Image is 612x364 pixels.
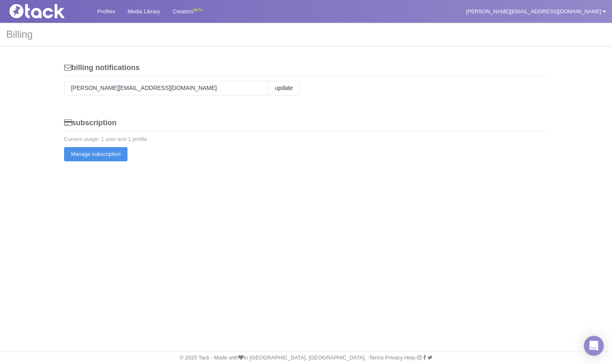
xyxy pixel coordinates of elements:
button: Manage subscription [64,147,128,161]
h4: billing notifications [64,64,548,76]
a: Help [404,354,415,361]
h4: subscription [64,119,548,131]
a: Privacy [385,354,403,361]
div: Current usage: 1 user and 1 profile [58,136,554,143]
input: email [64,81,269,95]
input: update [268,81,300,95]
a: Terms [369,354,384,361]
div: Open Intercom Messenger [584,336,604,356]
div: BETA [193,6,203,15]
div: © 2025 Tack · Made with in [GEOGRAPHIC_DATA], [GEOGRAPHIC_DATA]. · · · · [2,354,610,362]
img: Tack [6,4,89,18]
